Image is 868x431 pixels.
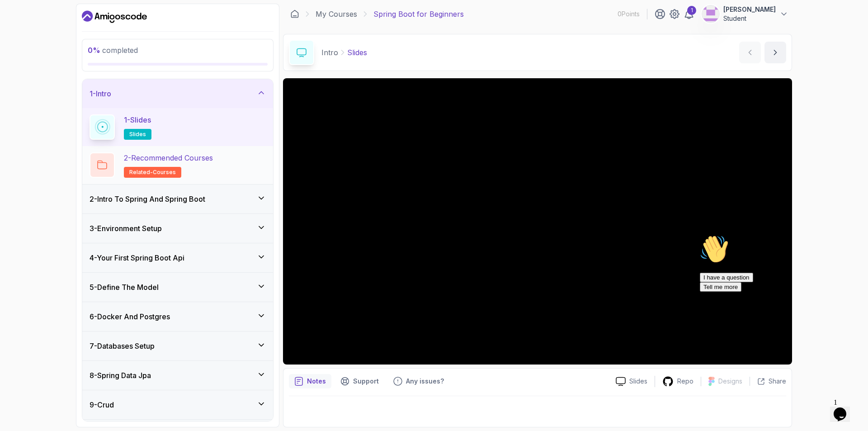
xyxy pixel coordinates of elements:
[618,9,640,19] p: 0 Points
[347,47,367,58] p: Slides
[655,376,701,387] a: Repo
[90,194,205,204] h3: 2 - Intro To Spring And Spring Boot
[321,47,338,58] p: Intro
[90,88,111,99] h3: 1 - Intro
[129,169,176,176] span: related-courses
[723,5,776,14] p: [PERSON_NAME]
[82,273,273,302] button: 5-Define The Model
[82,185,273,213] button: 2-Intro To Spring And Spring Boot
[687,6,696,15] div: 1
[723,14,776,23] p: Student
[82,9,147,24] a: Dashboard
[353,377,379,386] p: Support
[82,302,273,331] button: 6-Docker And Postgres
[4,51,45,61] button: Tell me more
[677,377,693,386] p: Repo
[4,4,33,33] img: :wave:
[82,243,273,272] button: 4-Your First Spring Boot Api
[82,361,273,390] button: 8-Spring Data Jpa
[88,46,100,55] span: 0 %
[830,395,859,422] iframe: chat widget
[82,79,273,108] button: 1-Intro
[4,42,57,51] button: I have a question
[90,311,170,322] h3: 6 - Docker And Postgres
[90,223,162,234] h3: 3 - Environment Setup
[739,42,761,63] button: previous content
[90,282,159,293] h3: 5 - Define The Model
[373,9,464,19] p: Spring Boot for Beginners
[283,78,792,365] iframe: To enrich screen reader interactions, please activate Accessibility in Grammarly extension settings
[129,131,146,138] span: slides
[90,152,266,178] button: 2-Recommended Coursesrelated-courses
[609,377,655,386] a: Slides
[307,377,326,386] p: Notes
[90,252,184,263] h3: 4 - Your First Spring Boot Api
[702,5,719,23] img: user profile image
[684,9,694,19] a: 1
[406,377,444,386] p: Any issues?
[90,114,266,140] button: 1-Slidesslides
[316,9,357,19] a: My Courses
[82,214,273,243] button: 3-Environment Setup
[124,152,213,163] p: 2 - Recommended Courses
[4,27,90,34] span: Hi! How can we help?
[124,114,151,125] p: 1 - Slides
[289,374,331,388] button: notes button
[82,390,273,419] button: 9-Crud
[696,231,859,390] iframe: chat widget
[629,377,647,386] p: Slides
[90,370,151,381] h3: 8 - Spring Data Jpa
[88,46,138,55] span: completed
[702,5,788,23] button: user profile image[PERSON_NAME]Student
[4,4,166,61] div: 👋Hi! How can we help?I have a questionTell me more
[90,341,155,351] h3: 7 - Databases Setup
[388,374,449,388] button: Feedback button
[90,399,114,410] h3: 9 - Crud
[335,374,384,388] button: Support button
[82,332,273,360] button: 7-Databases Setup
[764,42,786,63] button: next content
[290,9,299,19] a: Dashboard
